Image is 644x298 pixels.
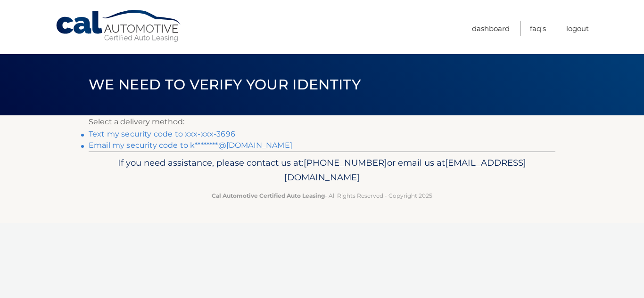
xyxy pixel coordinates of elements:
span: We need to verify your identity [89,76,361,93]
a: Email my security code to k********@[DOMAIN_NAME] [89,141,292,150]
p: If you need assistance, please contact us at: or email us at [95,155,549,185]
strong: Cal Automotive Certified Auto Leasing [212,192,325,199]
a: FAQ's [530,21,546,36]
span: [PHONE_NUMBER] [304,157,387,168]
a: Cal Automotive [55,9,182,43]
a: Logout [566,21,589,36]
p: Select a delivery method: [89,115,555,129]
a: Text my security code to xxx-xxx-3696 [89,129,235,138]
a: Dashboard [472,21,510,36]
p: - All Rights Reserved - Copyright 2025 [95,191,549,201]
